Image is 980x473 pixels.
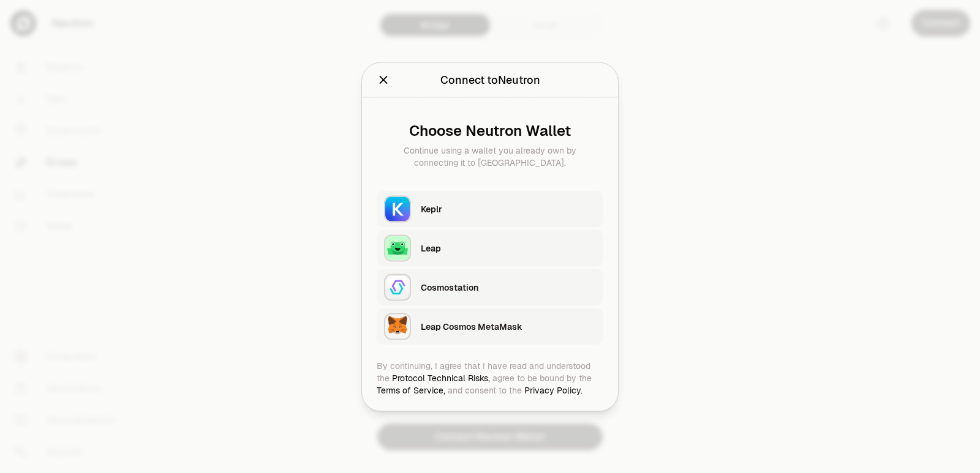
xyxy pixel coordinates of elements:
div: Continue using a wallet you already own by connecting it to [GEOGRAPHIC_DATA]. [386,144,594,168]
div: Leap [421,242,596,254]
img: Leap Cosmos MetaMask [384,313,411,340]
button: CosmostationCosmostation [377,269,603,305]
button: LeapLeap [377,229,603,266]
img: Keplr [384,195,411,222]
a: Protocol Technical Risks, [392,372,490,383]
a: Privacy Policy. [524,384,582,395]
div: Leap Cosmos MetaMask [421,320,596,332]
button: Close [377,71,390,88]
div: Connect to Neutron [440,71,540,88]
div: By continuing, I agree that I have read and understood the agree to be bound by the and consent t... [377,359,603,396]
a: Terms of Service, [377,384,445,395]
button: KeplrKeplr [377,190,603,227]
div: Choose Neutron Wallet [386,122,594,139]
img: Cosmostation [384,274,411,300]
div: Cosmostation [421,281,596,293]
div: Keplr [421,203,596,215]
img: Leap [384,234,411,261]
button: Leap Cosmos MetaMaskLeap Cosmos MetaMask [377,308,603,345]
